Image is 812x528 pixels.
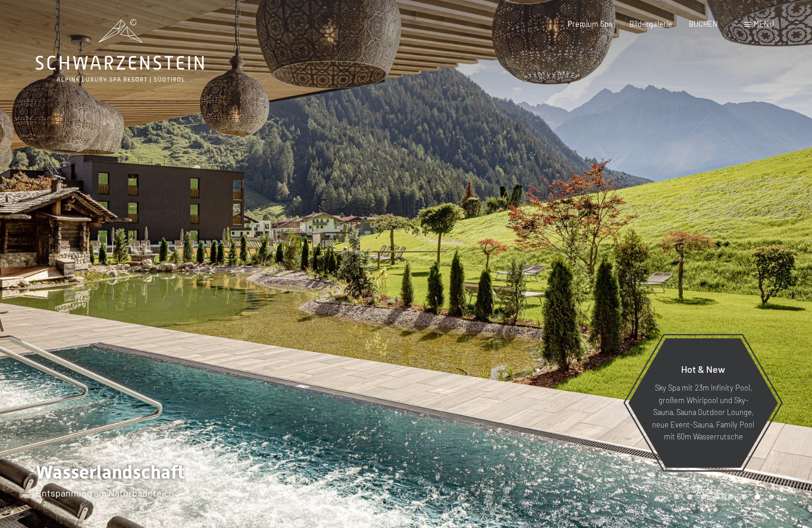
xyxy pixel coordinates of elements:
div: Carousel Page 7 (Current Slide) [755,494,760,499]
a: Premium Spa [568,19,613,29]
p: Sky Spa mit 23m Infinity Pool, großem Whirlpool und Sky-Sauna, Sauna Outdoor Lounge, neue Event-S... [651,382,755,442]
a: BUCHEN [689,19,718,29]
span: Hot & New [681,363,725,375]
div: Carousel Page 8 [769,494,774,499]
a: Hot & New Sky Spa mit 23m Infinity Pool, großem Whirlpool und Sky-Sauna, Sauna Outdoor Lounge, ne... [628,338,779,469]
div: Carousel Page 6 [742,494,747,499]
div: Carousel Page 1 [674,494,679,499]
div: Carousel Page 4 [714,494,720,499]
span: Menü [754,19,774,29]
div: Carousel Page 3 [701,494,706,499]
a: Bildergalerie [629,19,672,29]
div: Carousel Pagination [670,494,774,499]
div: Carousel Page 5 [728,494,733,499]
div: Carousel Page 2 [687,494,692,499]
